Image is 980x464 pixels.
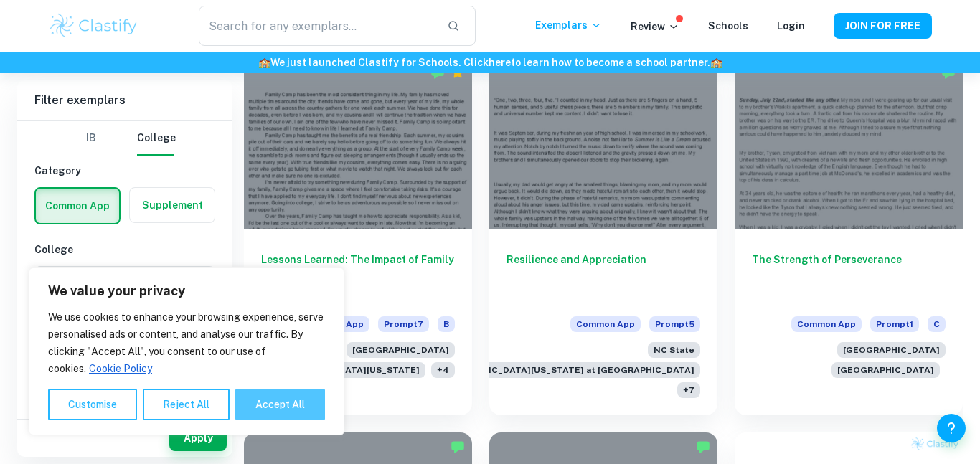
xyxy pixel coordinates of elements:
span: Prompt 7 [378,316,429,332]
span: Common App [570,316,641,332]
span: C [928,316,946,332]
button: Customise [48,389,137,420]
button: JOIN FOR FREE [834,13,932,39]
button: Apply [169,425,227,451]
span: + 7 [677,382,700,398]
h6: College [34,242,215,257]
span: [GEOGRAPHIC_DATA] [347,342,455,358]
span: Prompt 5 [649,316,700,332]
span: Prompt 1 [870,316,919,332]
p: We use cookies to enhance your browsing experience, serve personalised ads or content, and analys... [48,308,325,377]
button: Common App [36,189,119,223]
a: Schools [708,20,748,32]
a: Login [777,20,805,32]
h6: Lessons Learned: The Impact of Family Camp [261,252,455,299]
span: [GEOGRAPHIC_DATA] [831,362,940,378]
button: IB [74,121,108,156]
div: Premium [451,65,465,80]
span: [GEOGRAPHIC_DATA][US_STATE] at [GEOGRAPHIC_DATA] [428,362,700,378]
img: Clastify logo [48,11,139,40]
div: We value your privacy [29,267,344,435]
span: Common App [791,316,862,332]
h6: We just launched Clastify for Schools. Click to learn how to become a school partner. [3,55,977,70]
a: here [489,57,511,68]
a: Cookie Policy [88,362,153,375]
span: 🏫 [710,57,722,68]
h6: Filter exemplars [17,80,232,120]
a: The Strength of PerseveranceCommon AppPrompt1C[GEOGRAPHIC_DATA][GEOGRAPHIC_DATA] [735,58,963,415]
button: Help and Feedback [937,414,966,442]
button: College [137,121,176,156]
a: Resilience and AppreciationCommon AppPrompt5NC State[GEOGRAPHIC_DATA][US_STATE] at [GEOGRAPHIC_DA... [489,58,717,415]
button: Supplement [130,188,215,222]
span: B [438,316,455,332]
span: NC State [648,342,700,358]
img: Marked [696,440,710,454]
input: Search for any exemplars... [199,6,435,46]
img: Marked [451,440,465,454]
span: + 4 [431,362,455,378]
h6: Resilience and Appreciation [507,252,700,299]
span: 🏫 [258,57,270,68]
p: We value your privacy [48,283,325,300]
span: [GEOGRAPHIC_DATA] [837,342,946,358]
h6: The Strength of Perseverance [752,252,946,299]
button: Accept All [235,389,325,420]
span: [GEOGRAPHIC_DATA][US_STATE] [264,362,425,378]
h6: Category [34,163,215,179]
div: Filter type choice [74,121,176,156]
p: Exemplars [535,17,602,33]
a: Lessons Learned: The Impact of Family CampCommon AppPrompt7B[GEOGRAPHIC_DATA][GEOGRAPHIC_DATA][US... [244,58,472,415]
button: Reject All [143,389,230,420]
p: Review [631,19,679,34]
